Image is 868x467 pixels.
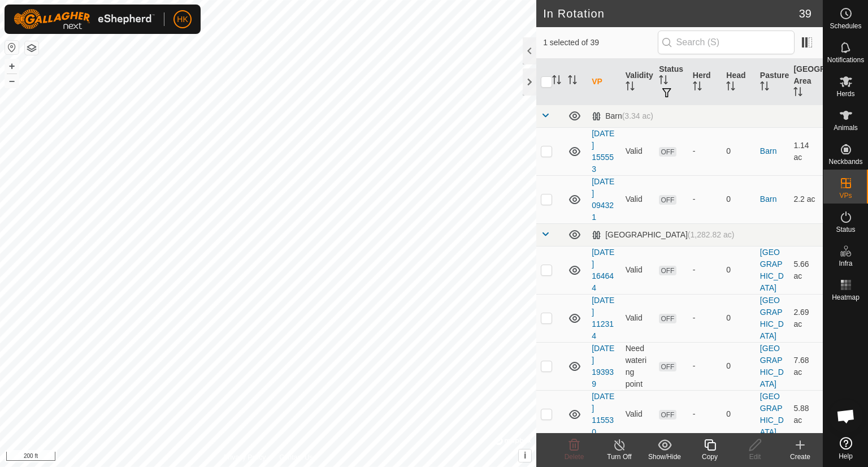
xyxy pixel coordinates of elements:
div: - [693,360,718,372]
p-sorticon: Activate to sort [659,77,668,86]
span: Help [839,453,853,460]
td: Valid [621,294,655,342]
a: [DATE] 164644 [592,248,614,292]
th: [GEOGRAPHIC_DATA] Area [789,59,823,105]
th: Pasture [756,59,789,105]
span: OFF [659,410,676,420]
th: Head [722,59,756,105]
span: Status [836,226,855,233]
td: 0 [722,175,756,223]
div: - [693,264,718,276]
button: Reset Map [5,41,19,54]
td: 0 [722,246,756,294]
div: Create [778,452,823,462]
span: OFF [659,266,676,275]
div: Turn Off [597,452,642,462]
span: Notifications [827,57,864,63]
a: Open chat [829,399,863,433]
span: OFF [659,195,676,205]
p-sorticon: Activate to sort [793,89,802,98]
div: - [693,145,718,157]
button: – [5,74,19,88]
div: - [693,408,718,420]
th: Status [654,59,688,105]
a: [DATE] 155553 [592,129,614,174]
span: HK [177,14,188,25]
div: Barn [592,111,653,121]
a: [GEOGRAPHIC_DATA] [760,392,784,436]
span: Animals [834,124,858,131]
h2: In Rotation [543,7,799,20]
td: 0 [722,127,756,175]
a: [DATE] 193939 [592,344,614,388]
div: - [693,193,718,205]
p-sorticon: Activate to sort [726,83,735,92]
a: Barn [760,146,777,155]
td: 0 [722,390,756,438]
th: Validity [621,59,655,105]
td: Need watering point [621,342,655,390]
p-sorticon: Activate to sort [568,77,577,86]
a: [GEOGRAPHIC_DATA] [760,344,784,388]
div: [GEOGRAPHIC_DATA] [592,230,734,240]
th: VP [587,59,621,105]
td: 2.69 ac [789,294,823,342]
span: i [524,451,526,460]
a: [GEOGRAPHIC_DATA] [760,296,784,340]
span: Neckbands [828,158,862,165]
td: 5.88 ac [789,390,823,438]
a: Barn [760,194,777,204]
span: Delete [565,453,584,461]
div: Copy [687,452,732,462]
a: [GEOGRAPHIC_DATA] [760,248,784,292]
a: Contact Us [279,452,313,462]
span: Schedules [830,23,861,29]
a: [DATE] 112314 [592,296,614,340]
td: 7.68 ac [789,342,823,390]
span: Heatmap [832,294,860,301]
span: OFF [659,147,676,157]
td: Valid [621,246,655,294]
img: Gallagher Logo [14,9,155,29]
td: 1.14 ac [789,127,823,175]
span: OFF [659,362,676,371]
span: 1 selected of 39 [543,37,657,49]
a: [DATE] 115530 [592,392,614,436]
a: Privacy Policy [224,452,266,462]
button: i [519,449,531,462]
span: Herds [836,90,854,97]
td: Valid [621,390,655,438]
input: Search (S) [658,31,795,54]
p-sorticon: Activate to sort [552,77,561,86]
p-sorticon: Activate to sort [626,83,635,92]
span: Infra [839,260,852,267]
span: (3.34 ac) [622,111,653,120]
td: Valid [621,175,655,223]
a: [DATE] 094321 [592,177,614,222]
td: 5.66 ac [789,246,823,294]
div: Edit [732,452,778,462]
span: 39 [799,5,811,22]
th: Herd [688,59,722,105]
td: 0 [722,342,756,390]
td: Valid [621,127,655,175]
p-sorticon: Activate to sort [693,83,702,92]
a: Help [823,433,868,464]
td: 0 [722,294,756,342]
button: Map Layers [25,41,38,55]
span: OFF [659,314,676,323]
button: + [5,59,19,73]
div: Show/Hide [642,452,687,462]
div: - [693,312,718,324]
span: VPs [839,192,852,199]
td: 2.2 ac [789,175,823,223]
span: (1,282.82 ac) [688,230,735,239]
p-sorticon: Activate to sort [760,83,769,92]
